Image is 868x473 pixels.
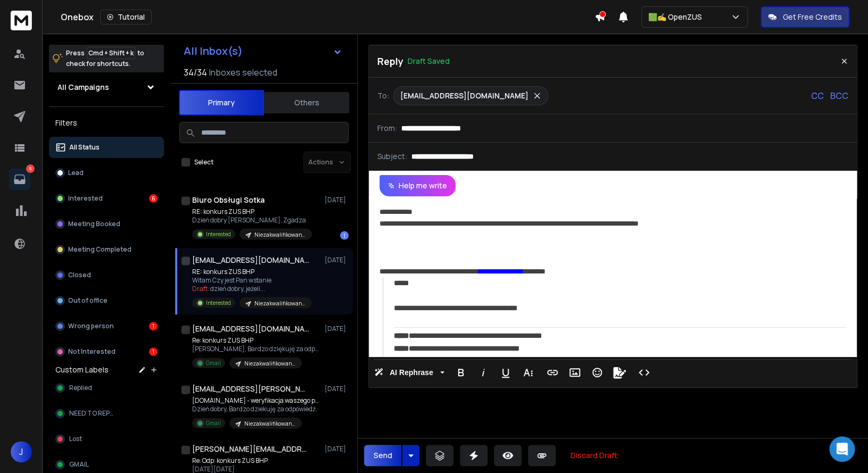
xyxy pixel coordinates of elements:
h1: All Inbox(s) [184,46,243,56]
button: J [11,441,32,462]
h1: [PERSON_NAME][EMAIL_ADDRESS][DOMAIN_NAME] [192,443,309,454]
p: Dzień dobry [PERSON_NAME], Zgadza [192,215,312,224]
label: Select [194,158,213,167]
p: Interested [206,298,231,306]
p: Meeting Booked [68,220,120,228]
button: Code View [634,362,654,383]
h1: All Campaigns [57,82,109,93]
p: [DATE] [325,444,349,453]
p: Subject: [377,151,407,162]
p: [DOMAIN_NAME] - weryfikacja waszego potencjału [192,396,320,404]
button: Others [264,91,349,114]
p: Out of office [68,296,108,305]
p: Niezakwalifikowani 2025 [244,359,295,367]
div: Open Intercom Messenger [829,436,855,462]
p: From: [377,123,397,134]
p: Meeting Completed [68,245,131,254]
p: BCC [830,89,848,102]
button: All Inbox(s) [175,40,351,62]
p: [EMAIL_ADDRESS][DOMAIN_NAME] [400,90,528,101]
p: To: [377,90,389,101]
div: Onebox [61,10,594,24]
button: Get Free Credits [760,6,849,28]
button: Insert Link (⌘K) [542,362,563,383]
span: GMAIL [69,460,89,469]
span: dzień dobry, jeżeli ... [210,284,265,293]
button: Tutorial [100,10,152,24]
p: All Status [69,143,100,152]
p: Not Interested [68,347,115,356]
p: RE: konkurs ZUS BHP [192,267,312,276]
button: Meeting Booked [49,213,164,235]
button: Underline (⌘U) [495,362,516,383]
p: Niezakwalifikowani 2025 [254,299,305,307]
h3: Inboxes selected [209,66,277,79]
p: Witam Czy jest Pan wstanie [192,276,312,284]
p: 🟩✍️ OpenZUS [648,12,706,22]
div: 1 [149,322,158,330]
p: Draft Saved [408,56,450,67]
button: More Text [518,362,538,383]
button: Not Interested1 [49,341,164,362]
button: Italic (⌘I) [473,362,493,383]
button: Wrong person1 [49,316,164,337]
button: Lead [49,162,164,184]
h1: Biuro Obsługi Sotka [192,194,264,205]
h3: Filters [49,115,164,130]
button: Help me write [379,175,456,196]
span: AI Rephrase [387,368,435,377]
span: Cmd + Shift + k [87,47,135,59]
button: Out of office [49,290,164,311]
button: Replied [49,377,164,399]
span: Replied [69,384,92,392]
span: 34 / 34 [184,66,207,79]
button: Emoticons [587,362,607,383]
button: NEED TO REPLY [49,403,164,424]
p: Interested [206,230,231,238]
button: Send [364,445,401,466]
button: All Campaigns [49,77,164,98]
div: 1 [340,231,349,239]
button: Signature [609,362,630,383]
button: Lost [49,428,164,450]
p: Gmail [206,359,221,367]
p: [DATE] [325,324,349,333]
p: CC [811,89,824,102]
p: Gmail [206,419,221,427]
p: Lead [68,169,84,177]
p: Reply [377,54,403,69]
h3: Custom Labels [55,364,109,375]
button: AI Rephrase [372,362,447,383]
p: [DATE] [325,384,349,393]
p: [PERSON_NAME], Bardzo dziękuję za odpowiedź. [192,344,320,353]
span: Draft: [192,284,209,293]
h1: [EMAIL_ADDRESS][DOMAIN_NAME] [192,323,309,334]
p: [DATE] [325,195,349,204]
button: Interested6 [49,188,164,209]
h1: [EMAIL_ADDRESS][DOMAIN_NAME] [192,254,309,265]
button: Discard Draft [562,445,626,466]
span: NEED TO REPLY [69,409,115,418]
button: Primary [179,90,264,115]
p: Niezakwalifikowani 2025 [244,419,295,427]
p: Re: konkurs ZUS BHP [192,336,320,344]
p: 9 [26,164,35,173]
p: Get Free Credits [783,12,842,22]
span: Lost [69,435,82,443]
button: Closed [49,264,164,286]
p: RE: konkurs ZUS BHP [192,207,312,215]
p: [DATE] [325,255,349,264]
p: Closed [68,271,91,279]
p: Wrong person [68,322,114,330]
button: Insert Image (⌘P) [565,362,585,383]
p: Press to check for shortcuts. [66,48,144,69]
a: 9 [9,169,30,190]
button: Bold (⌘B) [451,362,471,383]
p: Re: Odp: konkurs ZUS BHP [192,456,302,464]
h1: [EMAIL_ADDRESS][PERSON_NAME][DOMAIN_NAME] +1 [192,383,309,394]
div: 1 [149,347,158,356]
p: Dzień dobry, Bardzo dziekuję za odpowiedź. [192,404,320,413]
p: Interested [68,194,103,203]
